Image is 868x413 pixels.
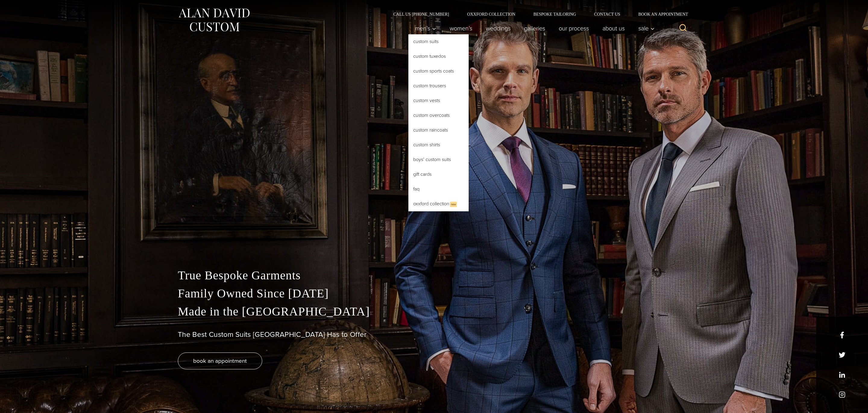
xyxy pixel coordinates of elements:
button: View Search Form [676,21,690,36]
a: Custom Raincoats [408,123,469,137]
a: Bespoke Tailoring [524,12,585,16]
a: Call Us [PHONE_NUMBER] [384,12,458,16]
nav: Secondary Navigation [384,12,690,16]
p: True Bespoke Garments Family Owned Since [DATE] Made in the [GEOGRAPHIC_DATA] [178,266,690,321]
a: Women’s [443,22,479,34]
a: Oxxford Collection [458,12,524,16]
a: Contact Us [585,12,629,16]
a: weddings [479,22,517,34]
a: Custom Tuxedos [408,49,469,64]
a: Boys’ Custom Suits [408,152,469,167]
a: Custom Overcoats [408,108,469,123]
span: book an appointment [193,356,247,365]
a: Our Process [552,22,596,34]
nav: Primary Navigation [408,22,658,34]
a: Custom Sports Coats [408,64,469,78]
a: Galleries [517,22,552,34]
h1: The Best Custom Suits [GEOGRAPHIC_DATA] Has to Offer [178,330,690,339]
a: facebook [839,332,845,338]
a: book an appointment [178,352,262,369]
span: Sale [638,25,655,31]
a: FAQ [408,182,469,196]
a: Custom Vests [408,93,469,108]
a: Book an Appointment [629,12,690,16]
a: linkedin [839,371,845,378]
a: Custom Suits [408,34,469,49]
img: Alan David Custom [178,7,250,33]
a: Custom Trousers [408,79,469,93]
a: instagram [839,391,845,398]
span: New [450,202,457,207]
a: About Us [596,22,632,34]
a: Oxxford CollectionNew [408,197,469,211]
span: Men’s [415,25,436,31]
a: x/twitter [839,352,845,358]
a: Custom Shirts [408,138,469,152]
a: Gift Cards [408,167,469,182]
